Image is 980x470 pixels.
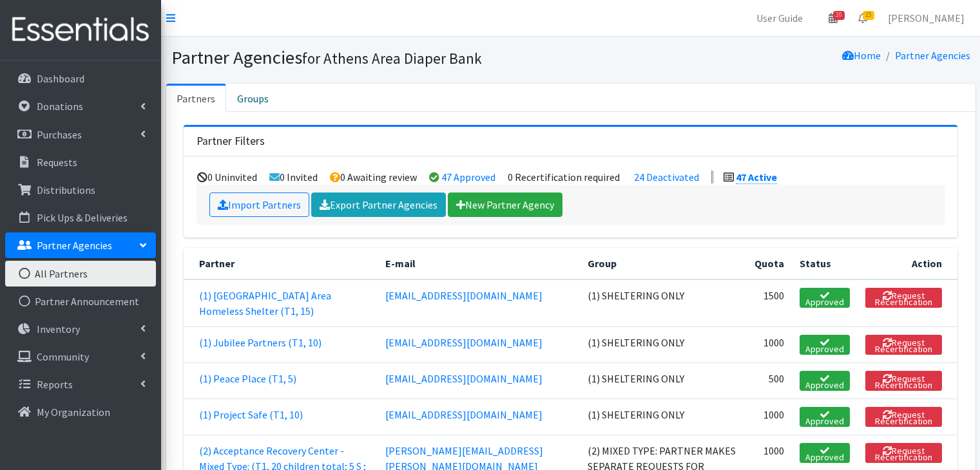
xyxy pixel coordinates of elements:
a: All Partners [5,261,156,287]
a: Home [842,49,881,62]
img: HumanEssentials [5,8,156,52]
td: (1) SHELTERING ONLY [580,362,747,399]
button: Request Recertification [865,371,942,391]
a: Reports [5,371,156,397]
td: 1000 [747,399,792,435]
p: Community [37,350,89,363]
button: Request Recertification [865,335,942,355]
p: Reports [37,378,73,391]
a: 24 Deactivated [634,171,699,183]
a: User Guide [746,5,813,31]
a: Approved [800,443,850,463]
a: 47 Active [736,171,777,184]
a: New Partner Agency [448,193,562,217]
p: Dashboard [37,72,84,85]
a: (1) [GEOGRAPHIC_DATA] Area Homeless Shelter (T1, 15) [199,289,331,317]
a: Partner Announcement [5,288,156,314]
li: 0 Uninvited [197,171,257,183]
a: 47 Approved [441,171,495,183]
a: Pick Ups & Deliveries [5,205,156,230]
p: Inventory [37,323,80,335]
p: Purchases [37,128,82,141]
th: Status [792,248,858,279]
a: (1) Jubilee Partners (T1, 10) [199,336,322,349]
a: Approved [800,407,850,427]
a: Dashboard [5,66,156,91]
p: Partner Agencies [37,239,112,252]
a: [EMAIL_ADDRESS][DOMAIN_NAME] [385,372,543,385]
a: [EMAIL_ADDRESS][DOMAIN_NAME] [385,289,543,302]
h3: Partner Filters [197,135,265,148]
a: Approved [800,335,850,355]
th: E-mail [378,248,580,279]
a: Distributions [5,177,156,203]
a: 20 [818,5,848,31]
a: Partner Agencies [5,232,156,258]
a: Import Partners [209,193,309,217]
td: 500 [747,362,792,399]
a: Requests [5,149,156,175]
a: My Organization [5,399,156,425]
a: Groups [226,84,280,112]
p: My Organization [37,406,110,418]
a: Approved [800,371,850,391]
th: Quota [747,248,792,279]
small: for Athens Area Diaper Bank [302,49,482,68]
li: 0 Awaiting review [330,171,417,183]
a: Partner Agencies [895,49,970,62]
a: Export Partner Agencies [311,193,446,217]
a: (1) Project Safe (T1, 10) [199,408,303,421]
a: Inventory [5,316,156,342]
a: Approved [800,288,850,308]
p: Donations [37,100,83,113]
button: Request Recertification [865,407,942,427]
button: Request Recertification [865,443,942,463]
a: (1) Peace Place (T1, 5) [199,372,296,385]
span: 15 [863,11,874,20]
td: (1) SHELTERING ONLY [580,326,747,362]
td: (1) SHELTERING ONLY [580,279,747,327]
a: Community [5,344,156,370]
p: Pick Ups & Deliveries [37,211,128,224]
a: Purchases [5,122,156,147]
a: [PERSON_NAME] [878,5,975,31]
span: 20 [833,11,845,20]
td: (1) SHELTERING ONLY [580,399,747,435]
a: Partners [166,84,226,112]
td: 1500 [747,279,792,327]
li: 0 Invited [269,171,318,183]
th: Action [858,248,957,279]
td: 1000 [747,326,792,362]
button: Request Recertification [865,288,942,308]
a: Donations [5,93,156,119]
li: 0 Recertification required [508,171,620,183]
h1: Partner Agencies [171,46,566,69]
th: Group [580,248,747,279]
a: [EMAIL_ADDRESS][DOMAIN_NAME] [385,336,543,349]
a: 15 [848,5,878,31]
p: Distributions [37,183,95,196]
th: Partner [184,248,378,279]
a: [EMAIL_ADDRESS][DOMAIN_NAME] [385,408,543,421]
p: Requests [37,156,77,169]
